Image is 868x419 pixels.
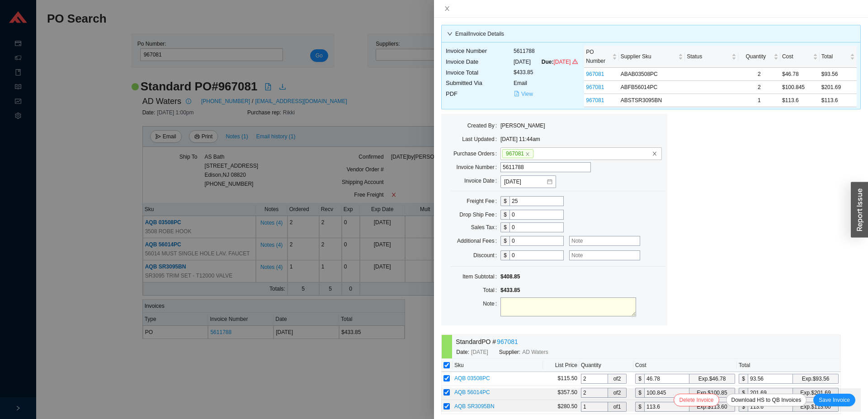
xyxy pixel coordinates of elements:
[586,47,610,66] span: PO Number
[500,121,572,130] div: [PERSON_NAME]
[820,94,857,107] td: $113.6
[813,394,855,406] button: Save Invoice
[780,94,820,107] td: $113.6
[483,284,500,297] label: Total
[687,52,729,61] span: Status
[457,161,500,174] label: Invoice Number
[569,236,640,246] input: Note
[608,374,626,383] span: of 2
[586,84,604,90] a: 967081
[553,59,578,65] span: [DATE]
[453,147,500,160] label: Purchase Orders
[820,46,857,68] th: Total sortable
[445,56,513,67] td: Invoice Date
[572,59,578,64] span: warning
[780,68,820,81] td: $46.78
[738,94,780,107] td: 1
[500,250,509,260] div: $
[635,374,644,384] div: $
[820,81,857,94] td: $201.69
[619,81,685,94] td: ABFB56014PC
[500,222,509,232] div: $
[522,348,548,357] span: AD Waters
[514,89,533,99] button: file-pdfView
[500,236,509,246] div: $
[780,46,820,68] th: Cost sortable
[456,337,579,347] div: Standard PO #
[462,133,500,146] label: Last Updated
[621,52,676,61] span: Supplier Sku
[738,68,780,81] td: 2
[545,374,577,383] div: $115.50
[444,5,450,12] span: close
[738,81,780,94] td: 2
[459,208,500,221] label: Drop Ship Fee
[740,52,772,61] span: Quantity
[462,270,500,283] label: Item Subtotal
[500,273,520,280] span: $408.85
[635,388,644,398] div: $
[674,394,719,406] button: Delete Invoice
[821,52,848,61] span: Total
[500,196,509,206] div: $
[445,67,513,78] td: Invoice Total
[471,221,500,234] label: Sales Tax
[652,151,657,156] span: close
[471,348,488,357] span: [DATE]
[447,31,453,37] span: down
[586,97,604,104] a: 967081
[802,374,830,383] div: Exp. $93.56
[782,52,811,61] span: Cost
[679,395,713,405] span: Delete Invoice
[521,89,533,99] span: View
[513,67,578,78] td: $433.85
[513,46,578,56] td: 5611788
[473,249,500,262] label: Discount
[619,94,685,107] td: ABSTSR3095BN
[819,395,850,405] span: Save Invoice
[633,359,737,372] th: Cost
[569,250,640,260] input: Note
[502,149,533,158] span: 967081
[726,394,807,406] button: Download HS to QB Invoices
[780,81,820,94] td: $100.845
[500,135,572,144] div: [DATE] 11:44am
[464,174,500,187] label: Invoice Date
[619,68,685,81] td: ABAB03508PC
[584,46,618,68] th: PO Number sortable
[483,297,500,310] label: Note
[685,46,738,68] th: Status sortable
[514,91,519,97] span: file-pdf
[445,89,513,99] td: PDF
[504,177,546,186] input: 01/29/2025
[500,287,520,293] span: $433.85
[731,397,802,403] a: Download HS to QB Invoices
[500,210,509,220] div: $
[454,375,490,381] span: AQB 03508PC
[739,388,748,398] div: $
[698,374,726,383] div: Exp. $46.78
[513,56,578,67] td: [DATE]
[619,46,685,68] th: Supplier Sku sortable
[737,359,840,372] th: Total
[579,359,633,372] th: Quantity
[543,359,579,372] th: List Price
[525,152,530,156] span: close
[542,59,554,65] span: Due:
[453,359,543,372] th: Sku
[738,46,780,68] th: Quantity sortable
[467,119,500,132] label: Created By
[497,337,518,347] a: 967081
[545,388,577,397] div: $357.50
[456,348,579,357] div: Date: Supplier:
[457,235,500,247] label: Additional Fees
[586,71,604,77] a: 967081
[820,68,857,81] td: $93.56
[445,78,513,89] td: Submitted Via
[739,374,748,384] div: $
[513,78,578,89] td: Email
[441,5,453,12] button: Close
[445,46,513,56] td: Invoice Number
[447,29,855,38] div: Email Invoice Details
[534,149,540,159] input: 967081closeclose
